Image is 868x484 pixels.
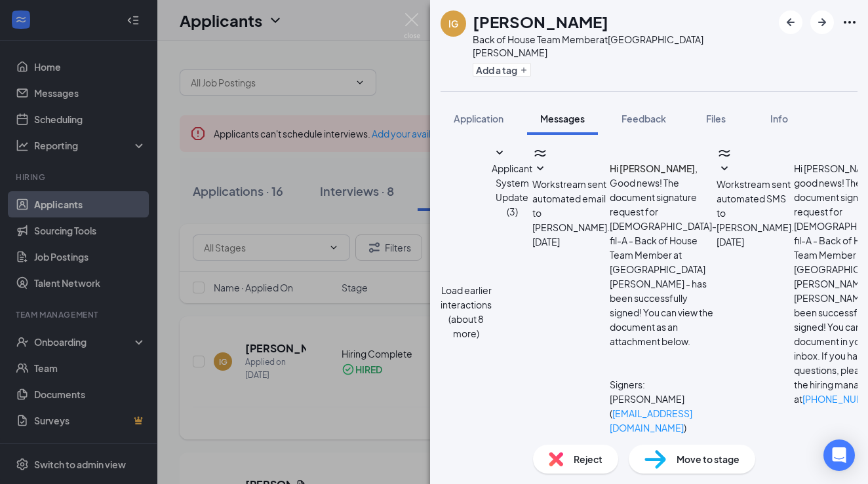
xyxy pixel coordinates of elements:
[492,162,532,217] span: Applicant System Update (3)
[473,33,772,59] div: Back of House Team Member at [GEOGRAPHIC_DATA][PERSON_NAME]
[532,145,548,161] svg: WorkstreamLogo
[574,452,602,466] span: Reject
[532,234,560,249] span: [DATE]
[610,176,717,348] p: Good news! The document signature request for [DEMOGRAPHIC_DATA]-fil-A - Back of House Team Membe...
[473,63,531,77] button: PlusAdd a tag
[448,17,458,30] div: IG
[823,439,855,471] div: Open Intercom Messenger
[706,113,726,124] span: Files
[621,113,666,124] span: Feedback
[814,14,830,30] svg: ArrowRight
[520,66,528,74] svg: Plus
[677,452,740,466] span: Move to stage
[717,161,732,177] svg: SmallChevronDown
[810,10,834,34] button: ArrowRight
[779,10,802,34] button: ArrowLeftNew
[540,113,585,124] span: Messages
[610,377,717,392] p: Signers:
[492,145,532,219] button: SmallChevronDownApplicant System Update (3)
[610,161,717,176] h4: Hi [PERSON_NAME],
[473,10,608,33] h1: [PERSON_NAME]
[610,392,717,435] p: [PERSON_NAME] ( )
[717,178,794,233] span: Workstream sent automated SMS to [PERSON_NAME].
[610,407,692,434] a: [EMAIL_ADDRESS][DOMAIN_NAME]
[717,145,732,161] svg: WorkstreamLogo
[717,234,744,249] span: [DATE]
[783,14,799,30] svg: ArrowLeftNew
[532,161,548,177] svg: SmallChevronDown
[532,178,610,233] span: Workstream sent automated email to [PERSON_NAME].
[441,283,492,341] button: Load earlier interactions (about 8 more)
[842,14,858,30] svg: Ellipses
[770,113,788,124] span: Info
[454,113,503,124] span: Application
[492,145,507,161] svg: SmallChevronDown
